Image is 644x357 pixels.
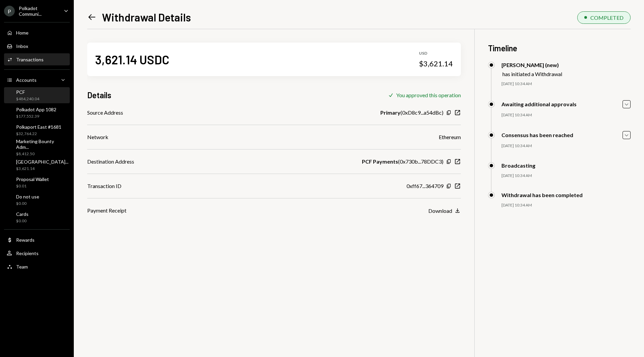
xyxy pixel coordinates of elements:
div: Broadcasting [501,162,535,169]
div: [DATE] 10:34 AM [501,202,631,208]
a: Recipients [4,247,70,259]
a: Polkaport East #1681$32,764.22 [4,122,70,138]
div: Rewards [16,237,35,243]
div: ( 0x730b...78DDC3 ) [362,158,443,166]
div: $0.00 [16,201,39,206]
a: Polkadot App 1082$177,552.39 [4,105,70,121]
div: 3,621.14 USDC [95,52,169,67]
div: Transaction ID [87,182,121,190]
a: Transactions [4,53,70,65]
a: Team [4,260,70,273]
div: Network [87,133,108,141]
div: Proposal Wallet [16,176,49,182]
h3: Details [87,90,111,101]
div: Accounts [16,77,37,83]
div: Marketing Bounty Adm... [16,138,67,150]
div: $8,412.50 [16,151,67,157]
div: Payment Receipt [87,206,126,215]
div: has initiated a Withdrawal [502,71,562,77]
button: Download [428,207,461,215]
div: Source Address [87,109,123,117]
div: Withdrawal has been completed [501,192,583,198]
div: Recipients [16,250,39,256]
a: Proposal Wallet$0.01 [4,174,70,190]
div: Download [428,207,452,214]
h1: Withdrawal Details [102,10,191,24]
div: [DATE] 10:34 AM [501,143,631,149]
div: Polkadot Communi... [19,5,58,17]
a: Home [4,26,70,39]
div: Ethereum [439,133,461,141]
div: USD [419,51,453,56]
div: Inbox [16,43,28,49]
div: Polkadot App 1082 [16,107,56,112]
div: $0.01 [16,183,49,189]
div: $3,621.14 [419,59,453,68]
div: [PERSON_NAME] (new) [501,62,562,68]
a: Accounts [4,74,70,86]
div: P [4,6,15,16]
div: Team [16,264,28,270]
div: Cards [16,211,29,217]
div: [DATE] 10:34 AM [501,81,631,87]
div: Awaiting additional approvals [501,101,577,107]
div: COMPLETED [590,14,624,21]
div: $484,240.04 [16,96,39,102]
div: Transactions [16,57,44,62]
div: $177,552.39 [16,114,56,119]
a: Do not use$0.00 [4,192,70,208]
b: Primary [380,109,400,117]
div: $0.00 [16,218,29,224]
div: [GEOGRAPHIC_DATA]... [16,159,68,165]
div: [DATE] 10:34 AM [501,112,631,118]
a: Cards$0.00 [4,209,70,225]
a: [GEOGRAPHIC_DATA]...$3,621.14 [4,157,71,173]
a: PCF$484,240.04 [4,87,70,103]
div: 0xff67...364709 [407,182,443,190]
div: You approved this operation [396,92,461,98]
div: Consensus has been reached [501,132,573,138]
a: Inbox [4,40,70,52]
a: Marketing Bounty Adm...$8,412.50 [4,139,70,156]
div: $32,764.22 [16,131,61,137]
div: Polkaport East #1681 [16,124,61,130]
a: Rewards [4,234,70,246]
div: Home [16,30,29,36]
b: PCF Payments [362,158,398,166]
h3: Timeline [488,43,631,54]
div: $3,621.14 [16,166,68,172]
div: [DATE] 10:34 AM [501,173,631,179]
div: ( 0xD8c9...a54dBc ) [380,109,443,117]
div: PCF [16,89,39,95]
div: Do not use [16,194,39,199]
div: Destination Address [87,158,134,166]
